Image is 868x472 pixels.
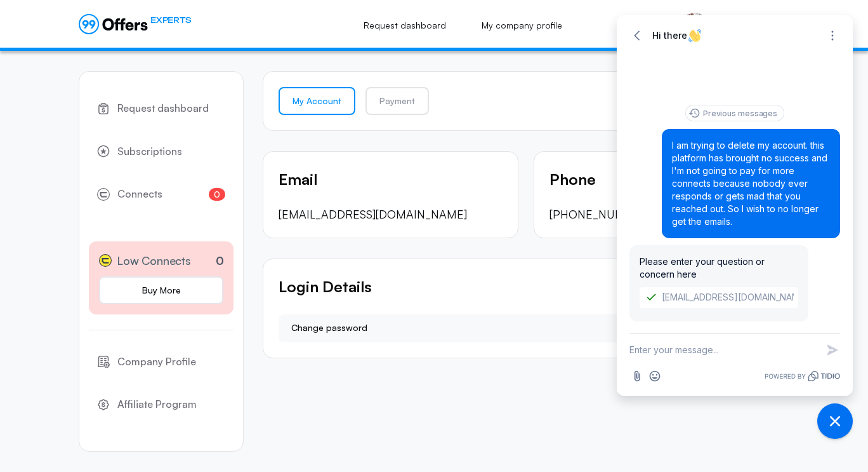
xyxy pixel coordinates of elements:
p: 0 [216,252,224,269]
span: Low Connects [117,252,191,270]
p: Phone [549,167,773,191]
a: Subscriptions [89,135,233,168]
a: Buy More [99,276,223,304]
a: Connects0 [89,178,233,211]
button: Change password [279,314,773,342]
img: Jessica Caruso [682,13,707,38]
p: [EMAIL_ADDRESS][DOMAIN_NAME] [279,206,503,222]
p: Email [279,167,503,191]
a: Company Profile [89,346,233,379]
a: EXPERTS [79,14,191,34]
p: [PERSON_NAME] [713,14,789,26]
a: Request dashboard [350,11,460,39]
a: Request dashboard [89,92,233,125]
a: Affiliate Program [89,388,233,421]
p: [PHONE_NUMBER] [549,206,773,222]
span: Affiliate Program [117,396,197,413]
p: Login Details [279,274,773,299]
span: 0 [209,188,225,201]
a: My company profile [468,11,576,39]
span: Request dashboard [117,100,209,117]
span: Connects [117,186,162,203]
span: EXPERTS [150,14,191,26]
a: My Account [279,87,355,115]
span: Subscriptions [117,144,182,160]
span: Company Profile [117,354,196,370]
span: Change password [291,321,367,335]
a: Payment [365,87,429,115]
